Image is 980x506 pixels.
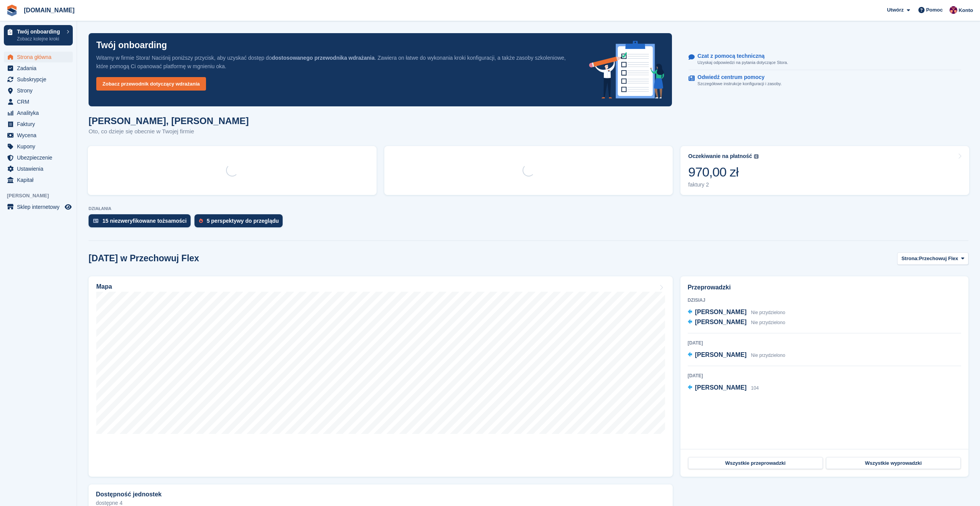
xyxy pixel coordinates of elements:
[688,153,752,160] div: Oczekiwanie na płatność
[688,350,785,360] a: [PERSON_NAME] Nie przydzielono
[4,108,73,118] a: menu
[102,218,187,224] div: 15 niezweryfikowane tożsamości
[689,70,961,91] a: Odwiedź centrum pomocy Szczegółowe instrukcje konfiguracji i zasoby.
[897,252,968,265] button: Strona: Przechowuj Flex
[926,6,943,14] span: Pomoc
[207,218,279,224] div: 5 perspektywy do przeglądu
[4,152,73,163] a: menu
[4,52,73,62] a: menu
[688,372,961,379] div: [DATE]
[89,127,249,136] p: Oto, co dzieje się obecnie w Twojej firmie
[6,5,18,16] img: stora-icon-8386f47178a22dfd0bd8f6a31ec36ba5ce8667c1dd55bd0f319d3a0aa187defe.svg
[4,119,73,129] a: menu
[589,41,665,99] img: onboarding-info-6c161a55d2c0e0a8cae90662b2fe09162a5109e8cc188191df67fb4f79e88e88.svg
[751,320,785,325] span: Nie przydzielono
[751,310,785,315] span: Nie przydzielono
[695,319,747,325] span: [PERSON_NAME]
[194,214,287,231] a: 5 perspektywy do przeglądu
[4,141,73,152] a: menu
[826,457,961,469] a: Wszystkie wyprowadzki
[93,219,99,223] img: verify_identity-adf6edd0f0f0b5bbfe63781bf79b02c33cf7c696d77639b501bdc392416b5a36.svg
[688,283,961,292] h2: Przeprowadzki
[17,141,63,152] span: Kupony
[17,85,63,96] span: Strony
[96,500,665,506] p: dostępne 4
[89,214,194,231] a: 15 niezweryfikowane tożsamości
[7,192,77,200] span: [PERSON_NAME]
[17,119,63,129] span: Faktury
[17,152,63,163] span: Ubezpieczenie
[958,7,973,14] span: Konto
[697,59,788,66] p: Uzyskaj odpowiedzi na pytania dotyczące Stora.
[901,255,919,262] span: Strona:
[89,253,199,264] h2: [DATE] w Przechowuj Flex
[688,308,785,318] a: [PERSON_NAME] Nie przydzielono
[754,154,759,159] img: icon-info-grey-7440780725fd019a000dd9b08b2336e03edf1995a4989e88bcd33f0948082b44.svg
[680,146,969,195] a: Oczekiwanie na płatność 970,00 zł faktury 2
[89,116,249,126] h1: [PERSON_NAME], [PERSON_NAME]
[17,63,63,74] span: Zadania
[697,74,776,81] p: Odwiedź centrum pomocy
[4,202,73,212] a: menu
[17,74,63,85] span: Subskrypcje
[688,340,961,346] div: [DATE]
[4,63,73,74] a: menu
[695,384,747,391] span: [PERSON_NAME]
[4,175,73,185] a: menu
[688,383,759,393] a: [PERSON_NAME] 104
[887,6,903,14] span: Utwórz
[4,96,73,107] a: menu
[272,55,375,61] strong: dostosowanego przewodnika wdrażania
[4,25,73,45] a: Twój onboarding Zobacz kolejne kroki
[688,318,785,328] a: [PERSON_NAME] Nie przydzielono
[751,385,759,391] span: 104
[17,96,63,107] span: CRM
[697,81,782,87] p: Szczegółowe instrukcje konfiguracji i zasoby.
[96,283,112,290] h2: Mapa
[4,85,73,96] a: menu
[96,41,167,50] p: Twój onboarding
[688,182,759,188] div: faktury 2
[695,309,747,315] span: [PERSON_NAME]
[21,4,78,17] a: [DOMAIN_NAME]
[96,77,206,91] a: Zobacz przewodnik dotyczący wdrażania
[4,74,73,85] a: menu
[17,29,63,34] p: Twój onboarding
[689,49,961,70] a: Czat z pomocą techniczną Uzyskaj odpowiedzi na pytania dotyczące Stora.
[89,206,968,211] p: DZIAŁANIA
[199,219,203,223] img: prospect-51fa495bee0391a8d652442698ab0144808aea92771e9ea1ae160a38d050c398.svg
[950,6,957,14] img: Mateusz Kacwin
[17,175,63,185] span: Kapitał
[17,202,63,212] span: Sklep internetowy
[919,255,958,262] span: Przechowuj Flex
[64,202,73,212] a: Podgląd sklepu
[688,164,759,180] div: 970,00 zł
[17,52,63,62] span: Strona główna
[96,54,577,71] p: Witamy w firmie Stora! Naciśnij poniższy przycisk, aby uzyskać dostęp do . Zawiera on łatwe do wy...
[96,491,162,498] h2: Dostępność jednostek
[17,108,63,118] span: Analityka
[751,353,785,358] span: Nie przydzielono
[697,53,782,59] p: Czat z pomocą techniczną
[688,457,823,469] a: Wszystkie przeprowadzki
[695,351,747,358] span: [PERSON_NAME]
[4,130,73,141] a: menu
[17,35,63,42] p: Zobacz kolejne kroki
[4,163,73,174] a: menu
[89,276,673,477] a: Mapa
[17,163,63,174] span: Ustawienia
[688,297,961,304] div: Dzisiaj
[17,130,63,141] span: Wycena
